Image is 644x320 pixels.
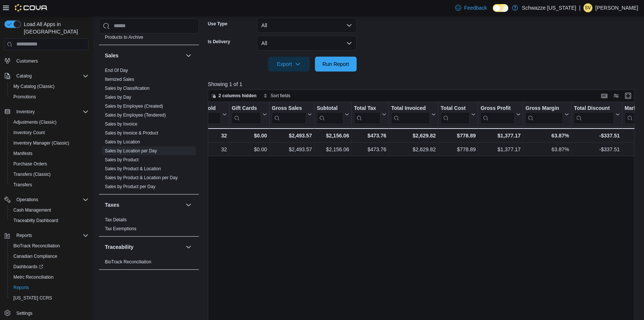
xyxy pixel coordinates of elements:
button: Traceabilty Dashboard [7,215,91,226]
span: Sales by Location per Day [105,148,157,154]
button: 2 columns hidden [208,91,260,100]
a: BioTrack Reconciliation [105,259,151,264]
div: Total Cost [441,105,470,112]
span: Purchase Orders [13,161,47,167]
span: Transfers [13,182,32,188]
a: Settings [13,309,35,318]
button: Total Tax [354,105,386,124]
div: Subtotal [317,105,343,124]
a: Adjustments (Classic) [10,118,59,127]
span: Inventory Manager (Classic) [13,140,69,146]
span: Products to Archive [105,34,143,40]
span: BioTrack Reconciliation [13,243,60,249]
div: Gross Profit [480,105,515,112]
span: Reports [16,232,32,238]
a: Feedback [452,0,490,15]
span: Sales by Product per Day [105,184,155,190]
span: Operations [16,197,38,203]
span: Load All Apps in [GEOGRAPHIC_DATA] [21,20,88,35]
span: Traceabilty Dashboard [10,216,88,225]
span: Transfers (Classic) [10,170,88,179]
span: Inventory [13,107,88,116]
h3: Sales [105,52,119,59]
button: Sales [184,51,193,60]
button: Transfers [7,180,91,190]
span: Metrc Reconciliation [10,273,88,282]
p: Schwazze [US_STATE] [522,3,576,12]
button: Inventory Count [7,127,91,138]
div: $2,156.06 [317,145,349,154]
span: Canadian Compliance [10,252,88,261]
span: My Catalog (Classic) [10,82,88,91]
button: Reports [7,282,91,293]
a: Sales by Location [105,139,140,145]
span: Traceabilty Dashboard [13,218,58,224]
a: Reports [10,283,32,292]
a: Tax Details [105,217,127,222]
button: Inventory Manager (Classic) [7,138,91,148]
span: Operations [13,195,88,204]
div: $1,377.17 [480,145,521,154]
a: Sales by Employee (Created) [105,104,163,109]
div: $2,629.82 [391,131,436,140]
button: Reports [13,231,35,240]
a: Transfers (Classic) [10,170,54,179]
a: Sales by Product & Location [105,166,161,171]
div: $1,377.17 [480,131,521,140]
div: Total Invoiced [391,105,430,124]
a: Customers [13,57,41,66]
button: My Catalog (Classic) [7,81,91,92]
button: Promotions [7,92,91,102]
button: Gross Profit [480,105,521,124]
button: Net Sold [194,105,227,124]
div: Traceability [99,257,199,269]
button: Catalog [13,72,35,80]
div: Total Discount [574,105,614,112]
img: Cova [15,4,48,12]
a: Sales by Employee (Tendered) [105,113,166,118]
div: Total Discount [574,105,614,124]
a: Sales by Product [105,157,139,162]
button: Manifests [7,148,91,159]
span: BioTrack Reconciliation [10,241,88,250]
span: Sales by Classification [105,85,149,91]
button: Total Invoiced [391,105,436,124]
a: Promotions [10,92,39,101]
span: SV [585,3,591,12]
span: My Catalog (Classic) [13,83,55,89]
span: Inventory [16,109,35,115]
div: Total Invoiced [391,105,430,112]
button: Inventory [1,107,91,117]
button: Taxes [184,200,193,209]
div: 63.87% [525,145,569,154]
span: Sales by Product & Location per Day [105,175,178,181]
span: Customers [13,56,88,65]
span: Sales by Invoice [105,121,137,127]
div: Sales [99,66,199,194]
div: Simonita Valdez [583,3,592,12]
button: Settings [1,308,91,319]
a: Sales by Invoice [105,121,137,127]
p: | [579,3,580,12]
button: Canadian Compliance [7,251,91,262]
a: Sales by Location per Day [105,148,157,153]
div: Net Sold [194,105,221,112]
span: Manifests [13,151,32,156]
span: Transfers [10,180,88,189]
span: Settings [13,308,88,318]
button: Enter fullscreen [624,91,632,100]
span: Customers [16,58,38,64]
button: All [257,36,357,51]
button: Gross Margin [525,105,569,124]
button: Operations [13,195,41,204]
label: Is Delivery [208,39,230,45]
button: Customers [1,55,91,66]
span: Dashboards [10,262,88,271]
div: $2,493.57 [272,131,312,140]
div: Gross Sales [272,105,306,112]
button: Sales [105,52,183,59]
span: Feedback [464,4,487,12]
a: Inventory Manager (Classic) [10,139,72,148]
